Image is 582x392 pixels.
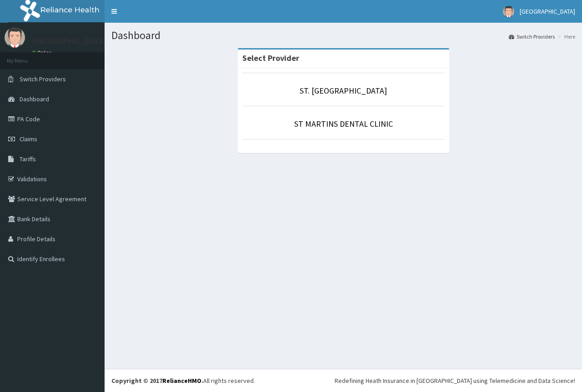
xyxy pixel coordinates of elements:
span: Claims [20,135,37,143]
footer: All rights reserved. [105,369,582,392]
a: RelianceHMO [162,377,201,385]
a: ST. [GEOGRAPHIC_DATA] [300,85,387,96]
a: ST MARTINS DENTAL CLINIC [294,119,393,129]
li: Here [556,33,575,40]
span: Tariffs [20,155,36,163]
a: Online [32,50,54,56]
a: Switch Providers [509,33,555,40]
h1: Dashboard [111,30,575,41]
span: Switch Providers [20,75,66,83]
img: User Image [5,27,25,48]
strong: Copyright © 2017 . [111,377,203,385]
img: User Image [503,6,514,17]
p: [GEOGRAPHIC_DATA] [32,37,107,45]
span: Dashboard [20,95,49,103]
div: Redefining Heath Insurance in [GEOGRAPHIC_DATA] using Telemedicine and Data Science! [335,376,575,385]
span: [GEOGRAPHIC_DATA] [520,7,575,15]
strong: Select Provider [242,53,299,63]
